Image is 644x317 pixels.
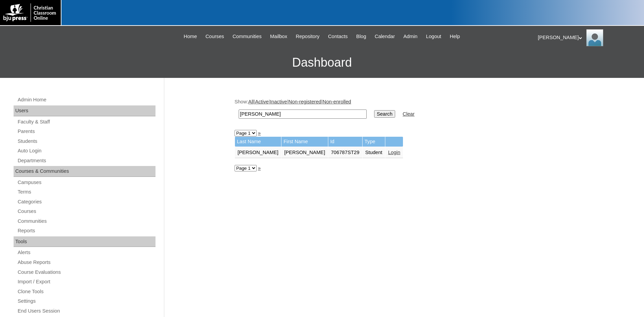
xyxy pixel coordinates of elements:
div: Courses & Communities [14,166,155,177]
a: End Users Session [17,307,155,315]
a: Clear [403,111,415,117]
td: [PERSON_NAME] [235,147,281,158]
a: Active [255,99,269,104]
a: » [258,130,261,136]
span: Home [184,33,197,40]
td: Last Name [235,137,281,147]
a: Calendar [371,33,398,40]
div: Tools [14,236,155,247]
a: Mailbox [267,33,291,40]
a: Contacts [325,33,351,40]
a: Faculty & Staff [17,118,155,126]
td: Type [363,137,385,147]
a: Campuses [17,178,155,187]
div: Show: | | | | [235,98,571,122]
input: Search [374,110,395,118]
a: Terms [17,188,155,196]
span: Blog [356,33,366,40]
a: Non-registered [289,99,321,104]
a: Admin Home [17,96,155,104]
a: Abuse Reports [17,258,155,267]
a: Login [388,150,400,155]
span: Courses [205,33,224,40]
td: Id [328,137,362,147]
img: Jonelle Rodriguez [586,29,603,46]
a: Inactive [270,99,287,104]
a: Reports [17,227,155,235]
a: Repository [292,33,323,40]
a: Departments [17,156,155,165]
span: Communities [233,33,262,40]
a: Clone Tools [17,287,155,296]
span: Logout [426,33,441,40]
a: Non-enrolled [323,99,351,104]
td: First Name [281,137,328,147]
div: Users [14,105,155,116]
a: Students [17,137,155,146]
a: Courses [17,207,155,216]
span: Admin [403,33,418,40]
td: 706787ST29 [328,147,362,158]
div: [PERSON_NAME] [538,29,637,46]
span: Help [450,33,460,40]
a: Categories [17,198,155,206]
a: Settings [17,297,155,305]
img: logo-white.png [3,3,57,22]
a: Parents [17,127,155,136]
a: Alerts [17,248,155,257]
a: All [248,99,254,104]
h3: Dashboard [3,47,641,78]
a: Home [180,33,200,40]
span: Repository [296,33,319,40]
td: Student [363,147,385,158]
input: Search [239,110,367,119]
a: Blog [353,33,369,40]
a: Logout [423,33,445,40]
a: Communities [17,217,155,226]
span: Contacts [328,33,348,40]
span: Calendar [375,33,395,40]
span: Mailbox [270,33,288,40]
a: Auto Login [17,147,155,155]
a: » [258,165,261,171]
a: Import / Export [17,278,155,286]
a: Admin [400,33,421,40]
a: Help [446,33,463,40]
a: Courses [202,33,227,40]
a: Course Evaluations [17,268,155,277]
td: [PERSON_NAME] [281,147,328,158]
a: Communities [229,33,265,40]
